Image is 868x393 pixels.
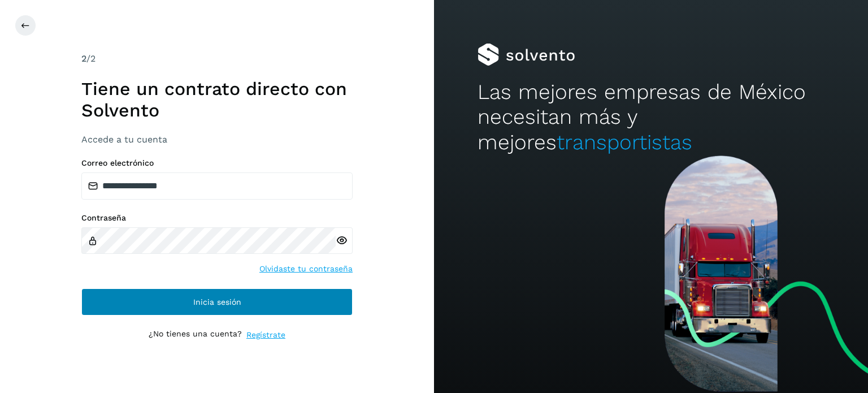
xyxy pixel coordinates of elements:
div: /2 [81,52,353,66]
span: transportistas [557,130,692,154]
h2: Las mejores empresas de México necesitan más y mejores [478,80,824,155]
h3: Accede a tu cuenta [81,134,353,145]
button: Inicia sesión [81,288,353,316]
span: 2 [81,53,86,64]
span: Inicia sesión [193,298,241,306]
p: ¿No tienes una cuenta? [149,329,242,341]
label: Correo electrónico [81,158,353,168]
label: Contraseña [81,213,353,223]
a: Regístrate [246,329,285,341]
a: Olvidaste tu contraseña [259,263,353,275]
h1: Tiene un contrato directo con Solvento [81,78,353,122]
